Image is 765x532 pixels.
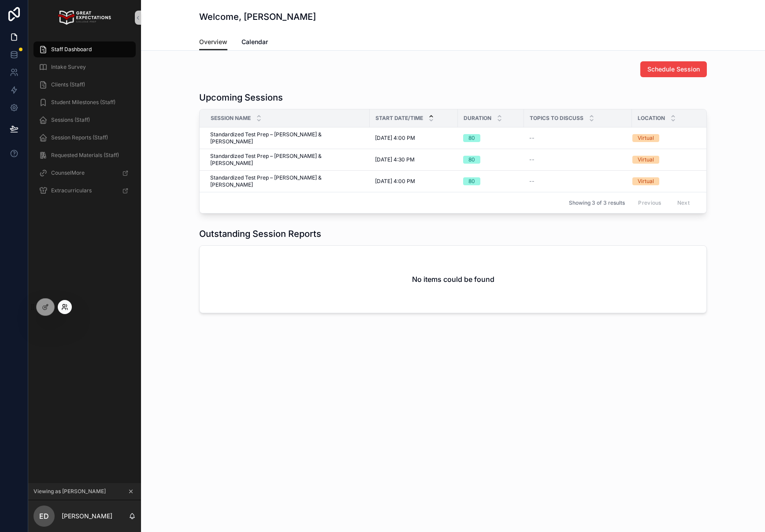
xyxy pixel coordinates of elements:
span: -- [529,178,535,185]
span: Standardized Test Prep – [PERSON_NAME] & [PERSON_NAME] [210,131,364,145]
span: Viewing as [PERSON_NAME] [33,488,106,495]
h2: No items could be found [412,274,494,285]
span: Intake Survey [51,64,86,71]
span: Location [638,115,665,122]
span: Overview [199,37,227,46]
a: Calendar [241,34,268,52]
h1: Upcoming Sessions [199,91,283,104]
span: [DATE] 4:00 PM [375,135,415,142]
span: Session Reports (Staff) [51,134,108,141]
span: [DATE] 4:00 PM [375,178,415,185]
h1: Welcome, [PERSON_NAME] [199,11,316,23]
div: Virtual [638,134,654,142]
span: -- [529,156,535,163]
span: Requested Materials (Staff) [51,152,119,159]
a: Sessions (Staff) [33,112,136,128]
div: 80 [468,156,475,164]
span: Session Name [211,115,251,122]
span: Student Milestones (Staff) [51,99,115,106]
span: Extracurriculars [51,187,92,194]
span: Clients (Staff) [51,81,85,88]
div: scrollable content [28,35,141,210]
p: [PERSON_NAME] [62,512,112,521]
span: -- [529,135,535,142]
span: Calendar [241,37,268,46]
a: Intake Survey [33,59,136,75]
span: Duration [464,115,491,122]
span: Sessions (Staff) [51,116,90,124]
a: Overview [199,34,227,51]
button: Schedule Session [640,61,707,77]
div: Virtual [638,156,654,164]
span: Standardized Test Prep – [PERSON_NAME] & [PERSON_NAME] [210,153,364,167]
div: 80 [468,177,475,185]
span: CounselMore [51,169,85,176]
span: Staff Dashboard [51,46,92,53]
a: Clients (Staff) [33,77,136,93]
span: Showing 3 of 3 results [569,199,625,206]
a: Requested Materials (Staff) [33,147,136,163]
a: Session Reports (Staff) [33,130,136,146]
a: Extracurriculars [33,183,136,199]
div: 80 [468,134,475,142]
span: Standardized Test Prep – [PERSON_NAME] & [PERSON_NAME] [210,174,364,188]
div: Virtual [638,177,654,185]
span: Schedule Session [647,65,700,74]
img: App logo [58,11,111,25]
span: ED [39,511,49,521]
span: Start Date/Time [375,115,423,122]
span: [DATE] 4:30 PM [375,156,415,163]
h1: Outstanding Session Reports [199,228,321,240]
a: Staff Dashboard [33,41,136,57]
span: Topics to discuss [530,115,583,122]
a: Student Milestones (Staff) [33,94,136,110]
a: CounselMore [33,165,136,181]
